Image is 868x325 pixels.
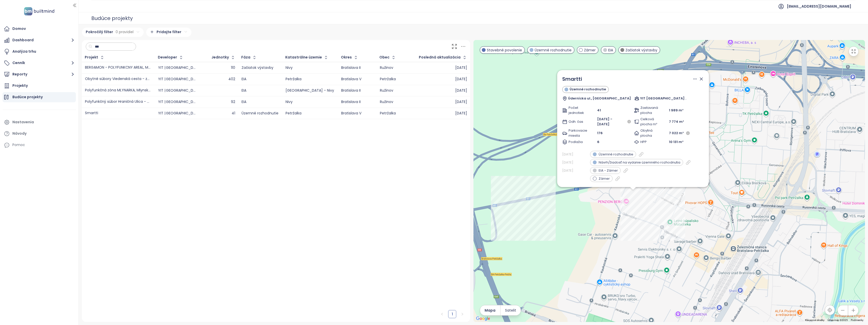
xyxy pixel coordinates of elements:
[3,81,76,91] a: Projekty
[23,6,56,16] img: logo
[12,130,27,137] div: Návody
[669,108,683,113] span: 1 989 m²
[608,47,613,53] span: EIA
[85,56,98,59] div: Projekt
[12,142,25,148] div: Pomoc
[418,112,467,115] div: [DATE]
[158,89,196,92] div: YIT [GEOGRAPHIC_DATA]
[458,310,466,318] button: right
[438,310,446,318] li: Predchádzajúca strana
[562,168,588,173] span: [DATE]
[3,35,76,45] button: Dashboard
[146,28,191,37] div: Pridajte filter
[85,77,151,81] div: Obytné súbory Viedenská cesta - západ (1)
[597,108,601,113] span: 41
[418,77,467,81] div: [DATE]
[242,89,279,92] div: EIA
[480,305,500,315] button: Mapa
[158,56,177,59] div: Developer
[569,139,586,145] span: Podlažia
[380,112,412,115] div: Petržalka
[286,100,335,104] div: Nivy
[242,66,279,69] div: Začiatok výstavby
[669,139,683,145] span: 10 131 m²
[418,100,467,104] div: [DATE]
[341,100,373,104] div: Bratislava II
[241,56,250,59] div: Fáza
[584,47,596,53] span: Zámer
[380,100,412,104] div: Ružinov
[158,77,196,81] div: YIT [GEOGRAPHIC_DATA]
[505,308,516,313] span: Satelit
[12,94,43,100] div: Budúce projekty
[640,96,686,101] span: YIT [GEOGRAPHIC_DATA] .
[3,117,76,127] a: Nastavenia
[640,128,658,138] span: Obytná plocha
[3,69,76,79] button: Reporty
[419,56,461,59] div: Posledná aktualizácia
[569,105,586,115] span: Počet jednotiek
[535,47,572,53] span: Územné rozhodnutie
[3,140,76,150] div: Pomoc
[341,66,373,69] div: Bratislava II
[211,56,229,59] div: Jednotky
[851,319,863,321] a: Podmienky
[448,310,456,318] li: 1
[569,119,586,124] span: Odh. čas
[341,56,352,59] div: Okres
[448,310,456,318] a: 1
[341,112,373,115] div: Bratislava V
[203,77,235,81] div: 402
[562,75,582,83] span: Smartti
[285,56,322,59] div: Katastrálne územie
[85,89,151,92] div: Polyfunkčná zóna MLYNÁRKA, Mlynské nivy–[GEOGRAPHIC_DATA], 1.etapa
[562,152,588,157] span: [DATE]
[158,100,196,104] div: YIT [GEOGRAPHIC_DATA]
[568,96,631,101] span: Údernícka ul., [GEOGRAPHIC_DATA]
[598,168,618,173] span: EIA - Zámer
[85,111,98,115] div: Smartti
[203,112,235,115] div: 41
[487,47,522,53] span: Stavebné povolenie
[625,47,657,53] span: Začiatok výstavby
[203,66,235,69] div: 110
[438,310,446,318] button: left
[12,26,26,32] div: Domov
[458,310,466,318] li: Nasledujúca strana
[380,77,412,81] div: Petržalka
[380,66,412,69] div: Ružinov
[418,89,467,92] div: [DATE]
[286,77,335,81] div: Petržalka
[461,313,464,316] span: right
[640,139,658,145] span: HPP
[562,160,588,165] span: [DATE]
[341,77,373,81] div: Bratislava V
[341,89,373,92] div: Bratislava II
[158,66,196,69] div: YIT [GEOGRAPHIC_DATA]
[242,112,279,115] div: Územné rozhodnutie
[158,112,196,115] div: YIT [GEOGRAPHIC_DATA] .
[475,315,491,322] img: Google
[3,24,76,34] a: Domov
[3,58,76,68] button: Cenník
[501,305,521,315] button: Satelit
[598,152,633,157] span: Územné rozhodnutie
[286,89,335,92] div: [GEOGRAPHIC_DATA] – Nivy
[12,83,28,89] div: Projekty
[569,128,586,138] span: Parkovacie miesta
[242,77,279,81] div: EIA
[669,131,683,136] span: 7 022 m²
[85,66,151,70] div: BERGAMON - POLYFUNKČNÝ AREÁL, Mlynské nivy – Hraničná ul. – II. ETAPA: SO213 a SO214 - Zmena stav...
[640,105,658,115] span: Zastavaná plocha
[441,313,444,316] span: left
[475,315,491,322] a: Otvoriť túto oblasť v Mapách Google (otvorí nové okno)
[828,319,848,321] span: Údaje máp ©2025
[379,56,389,59] div: Obec
[3,92,76,102] a: Budúce projekty
[91,13,133,23] div: Budúce projekty
[286,112,335,115] div: Petržalka
[82,28,144,37] div: Pokročilý filter
[116,29,134,35] span: 0 pravidiel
